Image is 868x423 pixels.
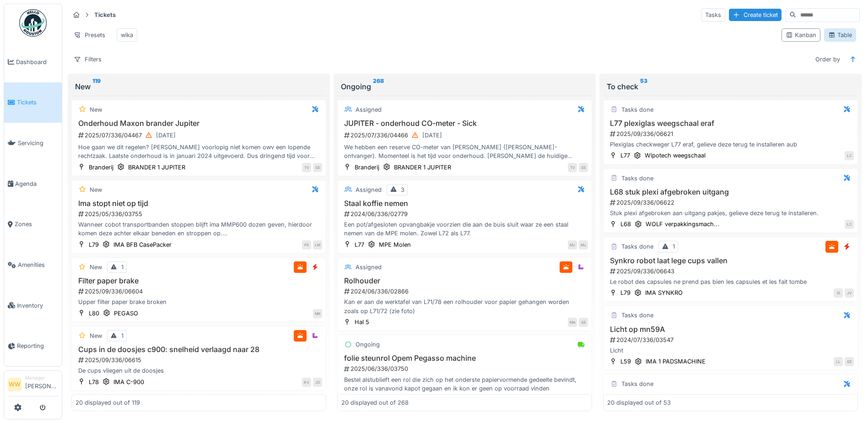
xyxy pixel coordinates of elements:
[89,309,99,318] div: L80
[607,209,854,217] div: Stuk plexi afgebroken aan uitgang pakjes, gelieve deze terug te installeren.
[341,143,588,160] div: We hebben een reserve CO-meter van [PERSON_NAME] ([PERSON_NAME]-ontvanger). Momenteel is het tijd...
[356,185,382,194] div: Assigned
[673,242,675,251] div: 1
[15,179,58,188] span: Agenda
[356,105,382,114] div: Assigned
[343,287,588,296] div: 2024/06/336/02866
[25,374,58,381] div: Manager
[25,374,58,394] li: [PERSON_NAME]
[620,220,631,228] div: L68
[355,318,369,326] div: Hal 5
[75,298,322,306] div: Upper filter paper brake broken
[90,263,102,271] div: New
[341,119,588,128] h3: JUPITER - onderhoud CO-meter - Sick
[313,309,322,318] div: MK
[113,378,144,386] div: IMA C-900
[834,357,843,366] div: LL
[579,240,588,249] div: MJ
[729,9,782,21] div: Create ticket
[343,210,588,218] div: 2024/06/336/02779
[75,220,322,238] div: Wanneer cobot transportbanden stoppen blijft ima MMP600 dozen geven, hierdoor komen deze achter e...
[607,398,671,407] div: 20 displayed out of 53
[355,240,364,249] div: L77
[620,151,630,160] div: L77
[17,98,58,107] span: Tickets
[77,356,322,364] div: 2025/09/336/06615
[4,244,62,285] a: Amenities
[607,81,854,92] div: To check
[620,357,631,366] div: L59
[341,354,588,363] h3: folie steunrol Opem Pegasso machine
[17,342,58,350] span: Reporting
[75,119,322,128] h3: Onderhoud Maxon brander Jupiter
[845,220,854,229] div: LC
[121,263,124,271] div: 1
[355,163,379,172] div: Branderij
[8,374,58,396] a: WW Manager[PERSON_NAME]
[113,240,172,249] div: IMA BFB CasePacker
[607,119,854,128] h3: L77 plexiglas weegschaal eraf
[401,185,404,194] div: 3
[607,325,854,334] h3: Licht op mn59A
[373,81,384,92] sup: 268
[607,346,854,355] div: Licht
[75,199,322,208] h3: Ima stopt niet op tijd
[89,378,99,386] div: L78
[77,130,322,141] div: 2025/07/336/04467
[621,242,653,251] div: Tasks done
[834,288,843,298] div: IS
[343,364,588,373] div: 2025/06/336/03750
[18,139,58,147] span: Servicing
[621,105,653,114] div: Tasks done
[845,288,854,298] div: JV
[621,174,653,183] div: Tasks done
[646,220,719,228] div: WOLF verpakkingsmach...
[341,398,409,407] div: 20 displayed out of 268
[607,188,854,196] h3: L68 stuk plexi afgebroken uitgang
[302,378,311,387] div: KV
[90,105,102,114] div: New
[845,357,854,366] div: GE
[17,301,58,310] span: Inventory
[15,220,58,228] span: Zones
[646,357,706,366] div: IMA 1 PADSMACHINE
[16,58,58,66] span: Dashboard
[4,163,62,204] a: Agenda
[4,204,62,245] a: Zones
[341,81,588,92] div: Ongoing
[701,8,725,22] div: Tasks
[640,81,647,92] sup: 53
[92,81,101,92] sup: 119
[8,378,22,391] li: WW
[90,185,102,194] div: New
[302,240,311,249] div: PS
[786,31,816,39] div: Kanban
[609,267,854,276] div: 2025/09/336/06643
[4,123,62,163] a: Servicing
[77,287,322,296] div: 2025/09/336/06604
[18,260,58,269] span: Amenities
[70,53,106,66] div: Filters
[313,163,322,172] div: GE
[302,163,311,172] div: TV
[75,398,140,407] div: 20 displayed out of 119
[394,163,451,172] div: BRANDER 1 JUPITER
[121,31,133,39] div: wika
[607,277,854,286] div: Le robot des capsules ne prend pas bien les capsules et les fait tombe
[4,82,62,123] a: Tickets
[609,336,854,344] div: 2024/07/336/03547
[4,42,62,82] a: Dashboard
[356,340,380,349] div: Ongoing
[75,277,322,285] h3: Filter paper brake
[341,199,588,208] h3: Staal koffie nemen
[645,151,706,160] div: Wipotech weegschaal
[313,240,322,249] div: LM
[579,318,588,327] div: GE
[75,143,322,160] div: Hoe gaan we dit regelen? [PERSON_NAME] voorlopig niet komen owv een lopende rechtzaak. Laatste on...
[341,375,588,393] div: Bestel alstublieft een rol die zich op het onderste papiervormende gedeelte bevindt, onze rol is ...
[70,28,109,42] div: Presets
[607,140,854,149] div: Plexiglas checkweger L77 eraf, gelieve deze terug te installeren aub
[845,151,854,160] div: LC
[828,31,852,39] div: Table
[89,240,99,249] div: L79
